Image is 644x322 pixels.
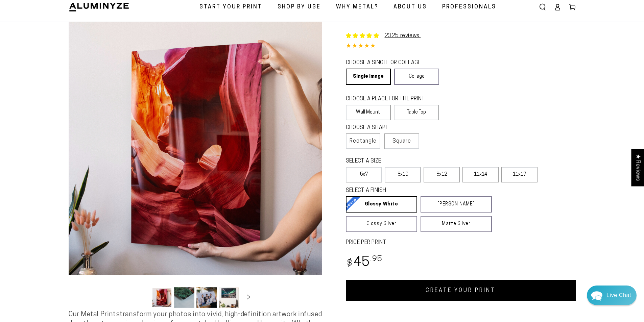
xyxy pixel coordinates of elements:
span: About Us [393,2,427,12]
label: 8x12 [424,167,460,182]
button: Slide right [241,290,256,305]
button: Load image 2 in gallery view [174,287,194,308]
legend: CHOOSE A SHAPE [346,124,413,132]
label: Table Top [394,105,439,120]
a: CREATE YOUR PRINT [346,280,576,301]
a: Glossy Silver [346,216,417,232]
span: Square [392,137,411,145]
legend: SELECT A FINISH [346,187,476,195]
label: 8x10 [385,167,421,182]
span: Why Metal? [336,2,378,12]
label: PRICE PER PRINT [346,239,576,247]
button: Slide left [135,290,150,305]
label: 5x7 [346,167,382,182]
bdi: 45 [346,256,383,269]
legend: CHOOSE A SINGLE OR COLLAGE [346,59,433,67]
sup: .95 [370,255,382,263]
label: Wall Mount [346,105,391,120]
a: Collage [394,69,439,85]
span: Rectangle [350,137,377,145]
div: Contact Us Directly [606,286,631,305]
a: [PERSON_NAME] [421,196,492,213]
a: Single Image [346,69,391,85]
a: Glossy White [346,196,417,213]
img: Aluminyze [69,2,129,12]
button: Load image 1 in gallery view [152,287,172,308]
button: Load image 3 in gallery view [196,287,217,308]
span: $ [347,259,353,268]
media-gallery: Gallery Viewer [69,22,322,310]
label: 11x17 [501,167,538,182]
span: Shop By Use [278,2,321,12]
a: 2325 reviews. [385,33,421,39]
a: Matte Silver [421,216,492,232]
div: Click to open Judge.me floating reviews tab [631,149,644,186]
legend: SELECT A SIZE [346,157,481,165]
div: Chat widget toggle [587,286,637,305]
div: 4.85 out of 5.0 stars [346,42,576,51]
span: Professionals [442,2,496,12]
button: Load image 4 in gallery view [219,287,239,308]
label: 11x14 [462,167,499,182]
span: Start Your Print [199,2,262,12]
legend: CHOOSE A PLACE FOR THE PRINT [346,95,433,103]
